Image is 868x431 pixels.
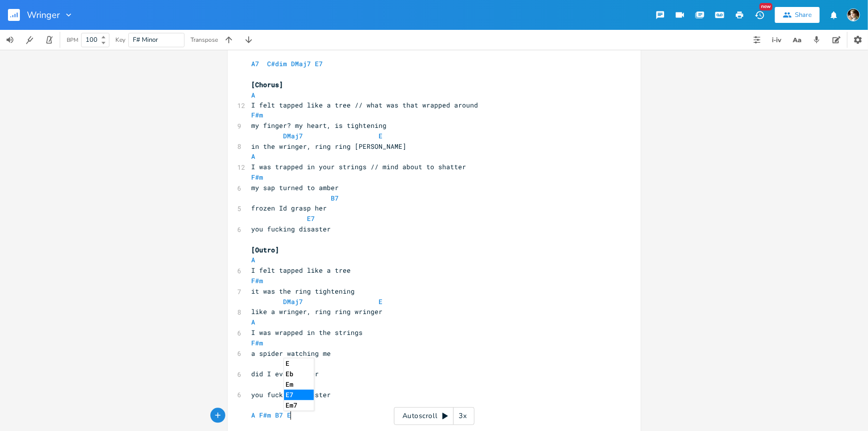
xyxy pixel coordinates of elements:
div: New [760,3,772,10]
span: it was the ring tightening [252,287,355,296]
div: Autoscroll [394,407,475,425]
span: I was trapped in your strings // mind about to shatter [252,163,467,172]
li: Em7 [284,400,314,411]
span: E7 [307,215,315,223]
span: you fucking disaster [252,225,331,234]
span: E [379,298,383,307]
span: you fucking disaster [252,391,331,400]
span: A [252,256,256,265]
span: F#m [252,173,264,182]
span: DMaj7 [284,132,303,141]
span: my finger? my heart, is tightening [252,121,387,130]
li: Eb [284,369,314,379]
span: [Outro] [252,246,280,255]
img: Robert Wise [847,8,860,21]
span: B7 [276,411,284,420]
span: Wringer [27,10,60,19]
span: A [252,152,256,161]
span: F#m [252,339,264,348]
span: A [252,411,256,420]
span: F#m [260,411,272,420]
span: E [288,411,291,420]
div: BPM [67,37,78,43]
span: F#m [252,111,264,120]
span: E [379,132,383,141]
span: frozen Id grasp her [252,204,327,213]
span: in the wringer, ring ring [PERSON_NAME] [252,142,407,151]
span: DMaj7 [291,59,311,68]
span: I felt tapped like a tree // what was that wrapped around [252,101,479,109]
div: 3x [454,407,472,425]
span: F# Minor [133,35,158,44]
span: I was wrapped in the strings [252,328,363,337]
span: F#m [252,277,264,286]
li: E [284,358,314,369]
div: Transpose [191,37,218,43]
span: did I even matter [252,370,319,379]
span: a spider watching me [252,349,331,358]
span: B7 [331,194,339,203]
span: my sap turned to amber [252,184,339,193]
span: A [252,91,256,100]
div: Share [795,10,812,19]
span: I felt tapped like a tree [252,266,351,275]
button: New [750,6,770,24]
li: E7 [284,390,314,400]
li: Em [284,379,314,390]
span: DMaj7 [284,298,303,307]
div: Key [115,37,125,43]
button: Share [775,7,820,23]
span: A [252,318,256,327]
span: like a wringer, ring ring wringer [252,308,383,317]
span: [Chorus] [252,80,284,89]
span: C#dim [268,59,288,68]
span: E7 [315,59,323,68]
span: A7 [252,59,260,68]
